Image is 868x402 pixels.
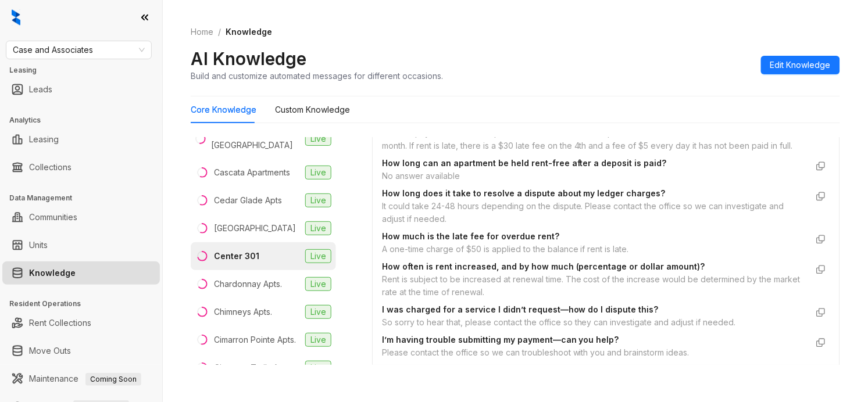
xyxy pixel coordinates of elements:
[2,339,160,362] li: Move Outs
[2,206,160,229] li: Communities
[29,261,76,285] a: Knowledge
[191,70,443,82] div: Build and customize automated messages for different occasions.
[382,273,807,299] div: Rent is subject to be increased at renewal time. The cost of the increase would be determined by ...
[382,127,807,152] div: You can pay rent online or in person. ACH can also be setup. Rent would be considered late on the...
[214,222,296,235] div: [GEOGRAPHIC_DATA]
[2,128,160,151] li: Leasing
[29,78,52,101] a: Leads
[2,311,160,335] li: Rent Collections
[2,234,160,257] li: Units
[9,299,162,309] h3: Resident Operations
[29,234,48,257] a: Units
[29,206,77,229] a: Communities
[29,156,72,179] a: Collections
[191,103,256,116] div: Core Knowledge
[305,277,331,291] span: Live
[218,26,221,38] li: /
[85,373,141,386] span: Coming Soon
[211,126,301,152] div: Bend at [GEOGRAPHIC_DATA]
[29,128,59,151] a: Leasing
[305,305,331,319] span: Live
[382,158,667,168] strong: How long can an apartment be held rent-free after a deposit is paid?
[214,250,259,263] div: Center 301
[29,311,91,335] a: Rent Collections
[382,335,619,344] strong: I’m having trouble submitting my payment—can you help?
[305,132,331,146] span: Live
[2,367,160,390] li: Maintenance
[12,9,20,26] img: logo
[305,249,331,263] span: Live
[382,316,807,329] div: So sorry to hear that, please contact the office so they can investigate and adjust if needed.
[382,243,807,256] div: A one-time charge of $50 is applied to the balance if rent is late.
[191,48,306,70] h2: AI Knowledge
[2,261,160,285] li: Knowledge
[214,278,282,290] div: Chardonnay Apts.
[13,41,145,59] span: Case and Associates
[29,339,71,362] a: Move Outs
[382,346,807,359] div: Please contact the office so we can troubleshoot with you and brainstorm ideas.
[382,200,807,225] div: It could take 24-48 hours depending on the dispute. Please contact the office so we can investiga...
[9,193,162,203] h3: Data Management
[382,170,807,182] div: No answer available
[305,361,331,375] span: Live
[2,156,160,179] li: Collections
[2,78,160,101] li: Leads
[305,166,331,180] span: Live
[382,231,559,241] strong: How much is the late fee for overdue rent?
[770,59,831,71] span: Edit Knowledge
[9,115,162,125] h3: Analytics
[305,333,331,347] span: Live
[214,194,282,207] div: Cedar Glade Apts
[214,361,292,374] div: Cimarron Trails Apts.
[214,306,272,318] div: Chimneys Apts.
[382,304,659,314] strong: I was charged for a service I didn’t request—how do I dispute this?
[214,333,296,346] div: Cimarron Pointe Apts.
[275,103,350,116] div: Custom Knowledge
[9,65,162,76] h3: Leasing
[761,56,840,74] button: Edit Knowledge
[226,27,272,37] span: Knowledge
[305,221,331,235] span: Live
[305,193,331,207] span: Live
[382,261,705,271] strong: How often is rent increased, and by how much (percentage or dollar amount)?
[214,166,290,179] div: Cascata Apartments
[382,188,666,198] strong: How long does it take to resolve a dispute about my ledger charges?
[188,26,216,38] a: Home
